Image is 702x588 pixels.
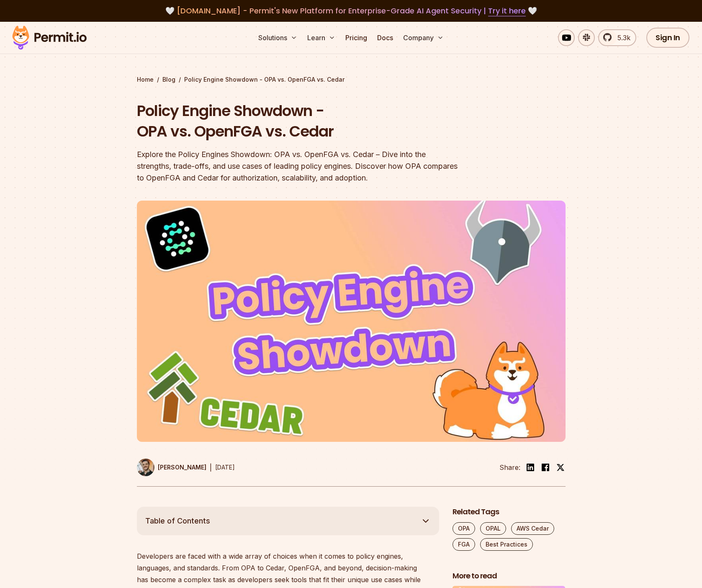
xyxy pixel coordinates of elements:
[646,28,689,48] a: Sign In
[255,29,301,46] button: Solutions
[499,462,520,472] li: Share:
[162,75,175,84] a: Blog
[540,462,550,472] img: facebook
[598,29,636,46] a: 5.3k
[215,464,235,471] time: [DATE]
[145,515,210,527] span: Table of Contents
[480,538,533,551] a: Best Practices
[612,33,630,43] span: 5.3k
[210,462,212,472] div: |
[20,5,682,17] div: 🤍 🤍
[525,462,535,472] img: linkedin
[400,29,447,46] button: Company
[488,5,526,16] a: Try it here
[453,538,475,551] a: FGA
[137,75,154,84] a: Home
[137,201,566,442] img: Policy Engine Showdown - OPA vs. OpenFGA vs. Cedar
[158,463,206,472] p: [PERSON_NAME]
[137,101,458,142] h1: Policy Engine Showdown - OPA vs. OpenFGA vs. Cedar
[453,571,566,581] h2: More to read
[8,23,90,52] img: Permit logo
[453,522,475,535] a: OPA
[137,75,566,84] div: / /
[137,507,439,535] button: Table of Contents
[137,459,154,476] img: Daniel Bass
[342,29,370,46] a: Pricing
[304,29,339,46] button: Learn
[177,5,526,16] span: [DOMAIN_NAME] - Permit's New Platform for Enterprise-Grade AI Agent Security |
[556,463,565,472] img: twitter
[511,522,554,535] a: AWS Cedar
[480,522,506,535] a: OPAL
[453,507,566,517] h2: Related Tags
[374,29,396,46] a: Docs
[137,459,206,476] a: [PERSON_NAME]
[137,149,458,184] div: Explore the Policy Engines Showdown: OPA vs. OpenFGA vs. Cedar – Dive into the strengths, trade-o...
